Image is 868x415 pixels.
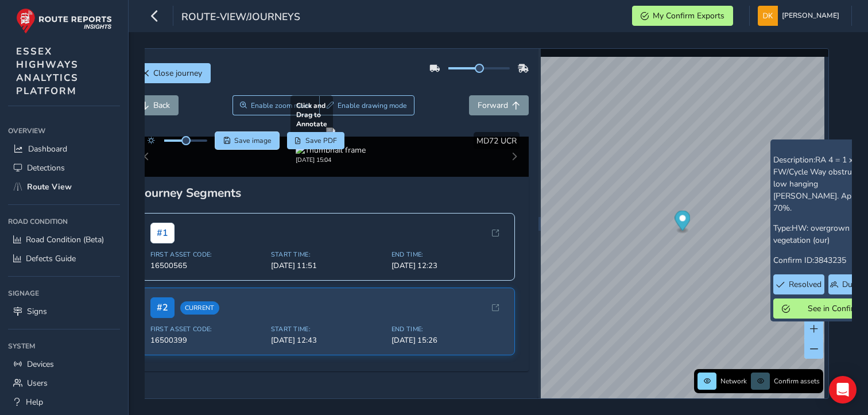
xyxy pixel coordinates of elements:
span: First Asset Code: [150,325,264,333]
span: [PERSON_NAME] [782,6,839,26]
a: Users [8,374,120,393]
span: ESSEX HIGHWAYS ANALYTICS PLATFORM [16,45,79,98]
img: diamond-layout [758,6,778,26]
a: Help [8,393,120,412]
span: 16500565 [150,261,264,271]
span: Save PDF [305,136,337,145]
div: Overview [8,122,120,139]
span: End Time: [392,250,505,259]
div: Open Intercom Messenger [829,376,857,404]
span: MD72 UCR [476,135,517,146]
span: Devices [27,359,54,370]
span: # 1 [150,223,175,243]
span: Users [27,378,48,389]
span: Network [720,377,747,386]
button: Back [133,95,179,115]
button: Forward [469,95,529,115]
span: Detections [27,162,65,173]
div: Map marker [675,211,691,234]
span: Signs [27,306,47,317]
img: rr logo [16,8,112,34]
span: Confirm assets [774,377,820,386]
span: Back [153,100,170,111]
a: Road Condition (Beta) [8,230,120,249]
span: Road Condition (Beta) [26,234,104,245]
span: 3843235 [814,255,846,266]
button: PDF [287,132,345,149]
span: Defects Guide [26,253,76,264]
a: Route View [8,177,120,196]
span: Enable drawing mode [338,101,407,110]
span: # 2 [150,297,175,318]
button: Close journey [133,63,211,83]
span: Route View [27,181,72,192]
div: [DATE] 15:04 [296,156,366,164]
span: Save image [234,136,272,145]
button: Resolved [773,274,824,294]
span: Forward [478,100,508,111]
span: Enable zoom mode [251,101,312,110]
span: [DATE] 12:43 [271,335,385,346]
span: Start Time: [271,250,385,259]
a: Signs [8,302,120,321]
span: route-view/journeys [181,10,300,26]
button: My Confirm Exports [632,6,733,26]
span: My Confirm Exports [653,10,724,21]
div: Road Condition [8,213,120,230]
div: Signage [8,285,120,302]
span: [DATE] 15:26 [392,335,505,346]
a: Devices [8,355,120,374]
span: 16500399 [150,335,264,346]
button: [PERSON_NAME] [758,6,843,26]
div: System [8,338,120,355]
span: Resolved [789,279,821,290]
span: Dashboard [28,143,67,154]
span: Help [26,397,43,408]
div: Journey Segments [141,185,521,201]
button: Save [215,132,279,149]
span: Current [180,301,219,315]
span: Start Time: [271,325,385,333]
button: Zoom [232,95,319,115]
span: End Time: [392,325,505,333]
span: First Asset Code: [150,250,264,259]
span: [DATE] 11:51 [271,261,385,271]
button: Draw [319,95,415,115]
a: Defects Guide [8,249,120,268]
span: [DATE] 12:23 [392,261,505,271]
img: Thumbnail frame [296,145,366,156]
span: Close journey [153,68,202,79]
span: HW: overgrown vegetation (our) [773,223,850,246]
a: Dashboard [8,139,120,158]
a: Detections [8,158,120,177]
